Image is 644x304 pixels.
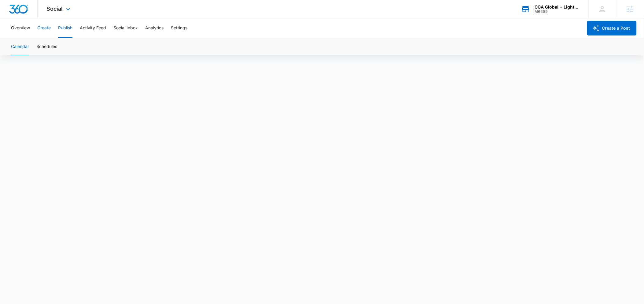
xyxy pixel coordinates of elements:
button: Analytics [145,18,164,38]
button: Create a Post [587,21,637,35]
button: Calendar [11,38,29,55]
button: Settings [171,18,187,38]
div: account name [535,5,580,9]
button: Social Inbox [113,18,138,38]
span: Social [47,6,63,12]
button: Publish [58,18,72,38]
button: Overview [11,18,30,38]
button: Schedules [36,38,57,55]
button: Create [37,18,51,38]
div: account id [535,9,580,14]
button: Activity Feed [80,18,106,38]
